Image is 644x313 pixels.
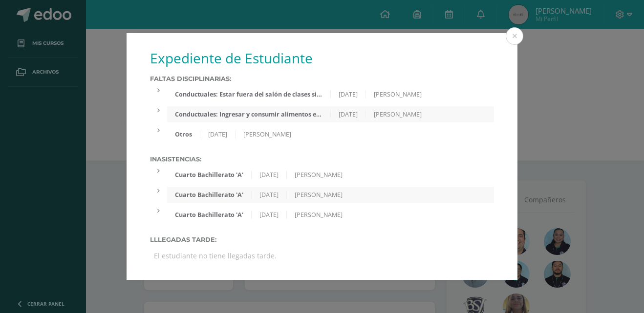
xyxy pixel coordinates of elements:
[167,211,252,219] div: Cuarto Bachillerato 'A'
[150,49,494,67] h1: Expediente de Estudiante
[167,90,330,98] div: Conductuales: Estar fuera del salón de clases sin pase de salida autorizado.
[167,171,252,179] div: Cuarto Bachillerato 'A'
[366,110,429,118] div: [PERSON_NAME]
[366,90,429,98] div: [PERSON_NAME]
[287,191,350,199] div: [PERSON_NAME]
[252,211,287,219] div: [DATE]
[167,110,330,118] div: Conductuales: Ingresar y consumir alimentos en lugares no autorizados.
[167,191,252,199] div: Cuarto Bachillerato 'A'
[150,247,494,264] div: El estudiante no tiene llegadas tarde.
[150,156,494,163] label: Inasistencias:
[167,130,200,138] div: Otros
[331,110,366,118] div: [DATE]
[252,191,287,199] div: [DATE]
[236,130,299,138] div: [PERSON_NAME]
[287,171,350,179] div: [PERSON_NAME]
[150,75,494,82] label: Faltas Disciplinarias:
[200,130,236,138] div: [DATE]
[252,171,287,179] div: [DATE]
[331,90,366,98] div: [DATE]
[150,236,494,243] label: Lllegadas tarde:
[287,211,350,219] div: [PERSON_NAME]
[506,27,523,45] button: Close (Esc)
